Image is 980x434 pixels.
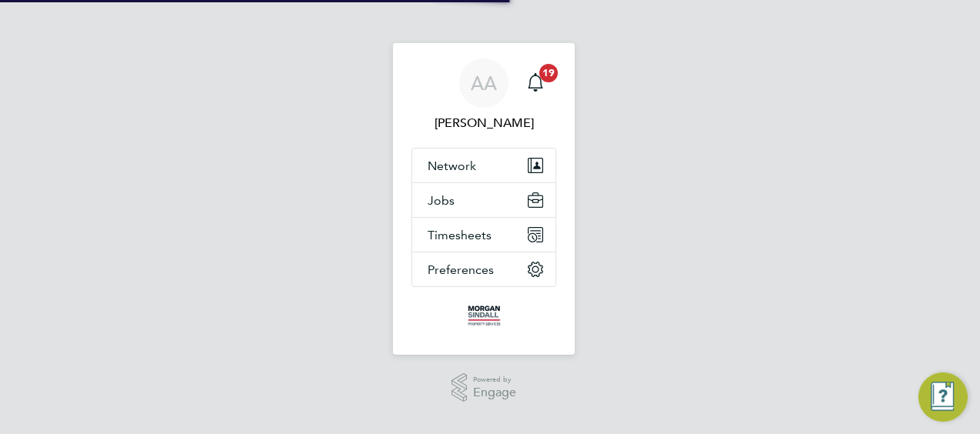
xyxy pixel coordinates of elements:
[465,302,502,327] img: morgansindallpropertyservices-logo-retina.png
[428,228,492,242] span: Timesheets
[918,372,968,422] button: Engage Resource Center
[428,262,494,277] span: Preferences
[411,58,556,132] a: AA[PERSON_NAME]
[520,58,551,108] a: 19
[412,252,555,286] button: Preferences
[473,386,516,399] span: Engage
[539,64,558,82] span: 19
[473,373,516,386] span: Powered by
[428,159,476,173] span: Network
[451,373,517,402] a: Powered byEngage
[411,114,556,132] span: Aron Armstrong
[428,193,455,208] span: Jobs
[412,183,555,217] button: Jobs
[393,43,575,355] nav: Main navigation
[411,302,556,327] a: Go to home page
[471,73,497,93] span: AA
[412,149,555,182] button: Network
[412,218,555,252] button: Timesheets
